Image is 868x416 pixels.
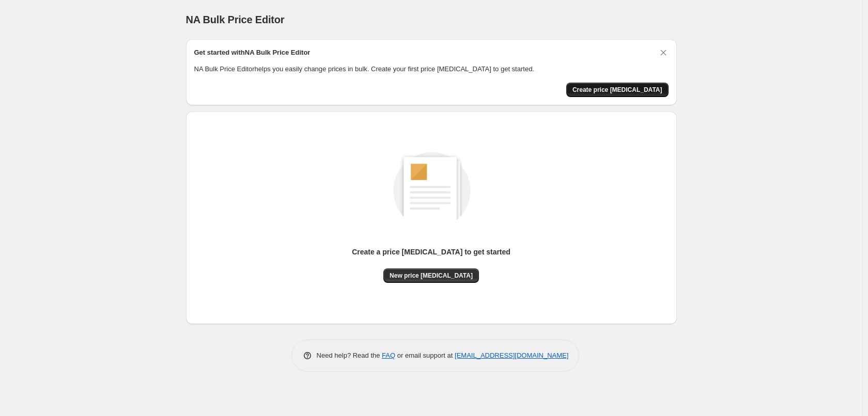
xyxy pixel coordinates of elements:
h2: Get started with NA Bulk Price Editor [194,47,311,58]
a: [EMAIL_ADDRESS][DOMAIN_NAME] [455,351,568,359]
button: Create price change job [566,83,669,97]
span: NA Bulk Price Editor [186,14,285,25]
p: NA Bulk Price Editor helps you easily change prices in bulk. Create your first price [MEDICAL_DAT... [194,64,669,74]
span: or email support at [395,351,455,359]
button: Dismiss card [658,47,669,58]
span: New price [MEDICAL_DATA] [390,271,473,280]
a: FAQ [382,351,395,359]
span: Create price [MEDICAL_DATA] [572,86,662,94]
button: New price [MEDICAL_DATA] [383,268,479,283]
span: Need help? Read the [317,351,382,359]
p: Create a price [MEDICAL_DATA] to get started [352,247,510,257]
